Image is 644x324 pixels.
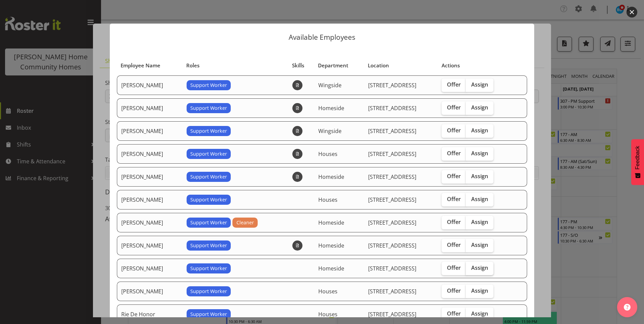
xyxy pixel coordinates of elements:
span: Offer [447,310,461,317]
span: Assign [471,287,488,294]
span: Support Worker [190,127,227,135]
span: [STREET_ADDRESS] [368,311,416,318]
div: Employee Name [121,62,179,69]
span: Homeside [318,265,344,272]
td: [PERSON_NAME] [117,213,183,232]
td: [PERSON_NAME] [117,75,183,95]
td: [PERSON_NAME] [117,190,183,209]
span: [STREET_ADDRESS] [368,150,416,158]
span: Homeside [318,173,344,181]
td: [PERSON_NAME] [117,144,183,164]
span: Houses [318,288,337,295]
span: Support Worker [190,150,227,158]
span: Assign [471,81,488,88]
span: Support Worker [190,311,227,318]
span: Wingside [318,127,342,135]
span: [STREET_ADDRESS] [368,82,416,89]
span: Assign [471,173,488,180]
span: Assign [471,241,488,248]
span: [STREET_ADDRESS] [368,265,416,272]
span: [STREET_ADDRESS] [368,219,416,226]
span: [STREET_ADDRESS] [368,127,416,135]
span: Offer [447,219,461,225]
div: Actions [442,62,512,69]
span: Support Worker [190,196,227,203]
span: Assign [471,196,488,202]
span: Assign [471,150,488,157]
span: Assign [471,104,488,111]
div: Roles [186,62,284,69]
span: Homeside [318,242,344,249]
span: Cleaner [236,219,254,226]
span: Offer [447,264,461,271]
span: Offer [447,104,461,111]
span: Support Worker [190,265,227,272]
span: Feedback [635,146,641,169]
td: Rie De Honor [117,304,183,324]
span: Assign [471,219,488,225]
span: Houses [318,311,337,318]
span: Homeside [318,219,344,226]
span: Support Worker [190,242,227,249]
td: [PERSON_NAME] [117,121,183,141]
div: Skills [292,62,310,69]
p: Available Employees [117,34,527,41]
span: Support Worker [190,82,227,89]
span: Offer [447,150,461,157]
td: [PERSON_NAME] [117,98,183,118]
td: [PERSON_NAME] [117,259,183,278]
span: Wingside [318,82,342,89]
span: Offer [447,81,461,88]
span: Homeside [318,104,344,112]
span: Support Worker [190,219,227,226]
span: Assign [471,127,488,134]
span: Houses [318,150,337,158]
span: [STREET_ADDRESS] [368,288,416,295]
span: Support Worker [190,104,227,112]
span: [STREET_ADDRESS] [368,104,416,112]
span: Houses [318,196,337,203]
img: help-xxl-2.png [624,304,631,311]
span: [STREET_ADDRESS] [368,242,416,249]
span: Offer [447,127,461,134]
span: Offer [447,196,461,202]
div: Department [318,62,360,69]
td: [PERSON_NAME] [117,167,183,187]
span: Offer [447,287,461,294]
span: [STREET_ADDRESS] [368,173,416,181]
div: Location [368,62,434,69]
td: [PERSON_NAME] [117,282,183,301]
span: [STREET_ADDRESS] [368,196,416,203]
span: Support Worker [190,173,227,181]
button: Feedback - Show survey [631,139,644,185]
span: Offer [447,173,461,180]
td: [PERSON_NAME] [117,236,183,255]
span: Assign [471,310,488,317]
span: Assign [471,264,488,271]
span: Offer [447,241,461,248]
span: Support Worker [190,288,227,295]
